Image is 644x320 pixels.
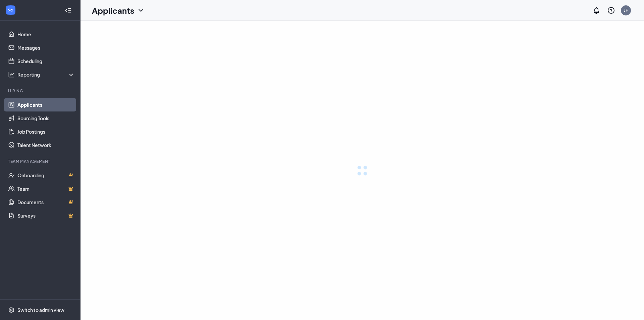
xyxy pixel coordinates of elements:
a: TeamCrown [17,182,75,195]
svg: Settings [8,307,15,313]
svg: WorkstreamLogo [7,7,14,13]
a: Sourcing Tools [17,111,75,125]
div: Team Management [8,158,73,164]
div: JF [624,7,628,13]
a: OnboardingCrown [17,169,75,182]
div: Reporting [17,71,75,78]
a: Applicants [17,98,75,111]
a: SurveysCrown [17,209,75,222]
div: Hiring [8,88,73,94]
a: Messages [17,41,75,54]
a: Scheduling [17,54,75,68]
a: Talent Network [17,138,75,152]
svg: Notifications [592,6,600,14]
a: DocumentsCrown [17,195,75,209]
a: Job Postings [17,125,75,138]
svg: QuestionInfo [607,6,615,14]
div: Switch to admin view [17,307,64,313]
a: Home [17,28,75,41]
svg: Collapse [65,7,71,14]
h1: Applicants [92,5,134,16]
svg: ChevronDown [137,6,145,14]
svg: Analysis [8,71,15,78]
